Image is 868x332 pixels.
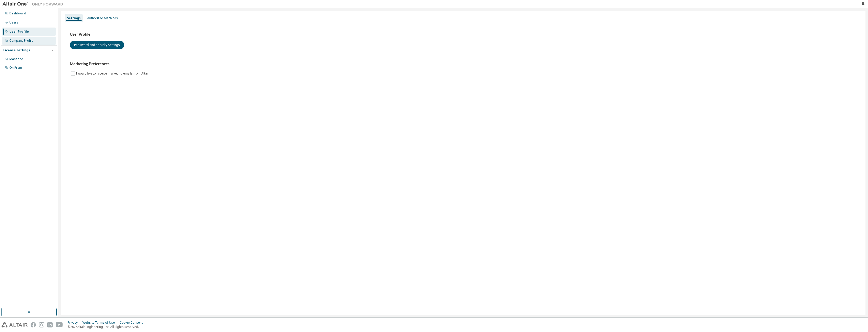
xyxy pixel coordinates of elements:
button: Password and Security Settings [70,41,124,49]
div: Cookie Consent [120,321,146,325]
p: © 2025 Altair Engineering, Inc. All Rights Reserved. [68,325,146,329]
img: instagram.svg [39,322,44,327]
h3: Marketing Preferences [70,61,856,66]
div: License Settings [3,48,30,52]
img: youtube.svg [56,322,63,327]
div: Managed [9,57,23,61]
label: I would like to receive marketing emails from Altair [76,70,150,77]
div: Dashboard [9,11,26,15]
div: Company Profile [9,39,33,43]
img: altair_logo.svg [2,322,28,327]
div: Users [9,20,18,25]
h3: User Profile [70,32,856,37]
img: linkedin.svg [47,322,53,327]
img: Altair One [3,2,66,7]
div: Website Terms of Use [82,321,120,325]
div: Privacy [68,321,82,325]
div: User Profile [9,30,29,34]
div: On Prem [9,66,22,70]
img: facebook.svg [31,322,36,327]
div: Settings [67,16,81,20]
div: Authorized Machines [87,16,118,20]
